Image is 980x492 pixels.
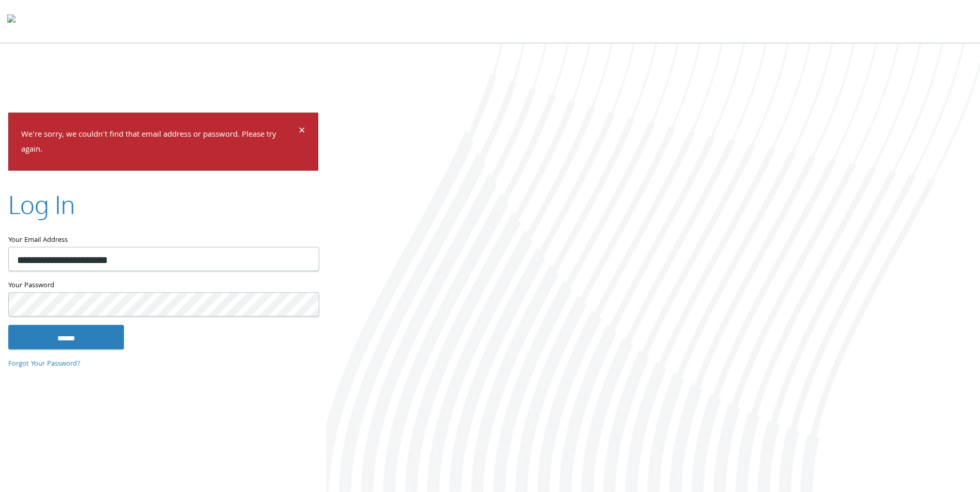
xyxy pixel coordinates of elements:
a: Forgot Your Password? [8,358,81,370]
img: todyl-logo-dark.svg [7,11,15,31]
button: Dismiss alert [299,126,305,138]
span: × [299,122,305,142]
p: We're sorry, we couldn't find that email address or password. Please try again. [21,128,297,158]
label: Your Password [8,279,318,292]
h2: Log In [8,187,75,221]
